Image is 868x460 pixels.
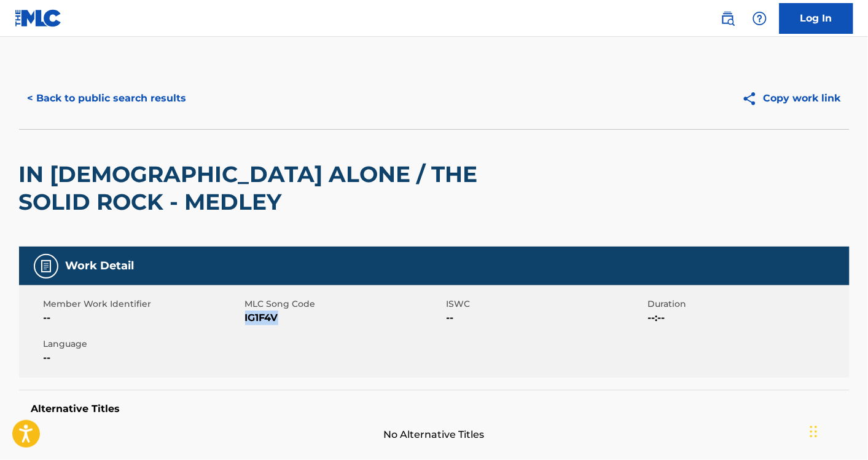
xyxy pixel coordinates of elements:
[748,6,772,31] div: Help
[245,311,444,325] span: IG1F4V
[780,3,853,34] a: Log In
[721,11,735,26] img: search
[19,427,850,442] span: No Alternative Titles
[742,91,764,106] img: Copy work link
[648,298,846,311] span: Duration
[807,401,868,460] iframe: Chat Widget
[66,259,135,273] h5: Work Detail
[44,311,242,325] span: --
[31,403,837,415] h5: Alternative Titles
[245,298,444,311] span: MLC Song Code
[39,259,53,274] img: Work Detail
[44,351,242,365] span: --
[447,298,645,311] span: ISWC
[716,6,740,31] a: Public Search
[44,338,242,351] span: Language
[44,298,242,311] span: Member Work Identifier
[19,161,517,216] h2: IN [DEMOGRAPHIC_DATA] ALONE / THE SOLID ROCK - MEDLEY
[15,9,62,27] img: MLC Logo
[810,413,818,450] div: Drag
[19,83,195,114] button: < Back to public search results
[733,83,850,114] button: Copy work link
[447,311,645,325] span: --
[648,311,846,325] span: --:--
[753,11,767,26] img: help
